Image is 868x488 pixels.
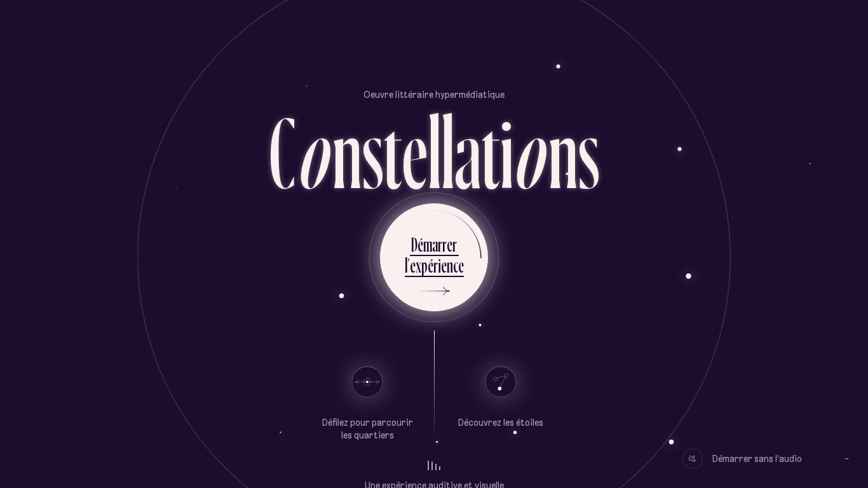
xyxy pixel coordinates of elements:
[405,253,407,278] div: l
[332,101,362,202] div: n
[411,232,417,257] div: D
[410,253,416,278] div: e
[423,232,432,257] div: m
[295,101,332,202] div: o
[380,203,488,311] button: Démarrerl’expérience
[548,101,578,202] div: n
[441,253,447,278] div: e
[432,232,438,257] div: a
[578,101,599,202] div: s
[481,101,500,202] div: t
[447,232,452,257] div: e
[402,101,428,202] div: e
[428,101,441,202] div: l
[421,253,428,278] div: p
[458,253,464,278] div: e
[428,253,433,278] div: é
[438,253,441,278] div: i
[441,101,454,202] div: l
[500,101,513,202] div: i
[442,232,447,257] div: r
[438,232,442,257] div: r
[416,253,421,278] div: x
[269,101,295,202] div: C
[383,101,402,202] div: t
[682,449,849,469] button: Démarrer sans l’audio
[433,253,438,278] div: r
[407,253,410,278] div: ’
[452,232,457,257] div: r
[453,253,458,278] div: c
[320,417,415,442] p: Défilez pour parcourir les quartiers
[712,449,802,469] div: Démarrer sans l’audio
[447,253,453,278] div: n
[454,101,481,202] div: a
[458,417,543,430] p: Découvrez les étoiles
[512,101,548,202] div: o
[363,88,505,101] p: Oeuvre littéraire hypermédiatique
[362,101,383,202] div: s
[417,232,423,257] div: é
